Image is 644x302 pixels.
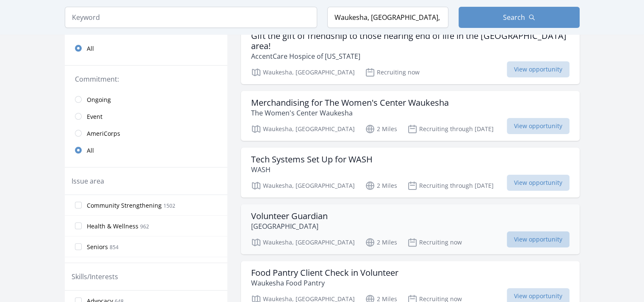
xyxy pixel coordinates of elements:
a: Gift the gift of friendship to those nearing end of life in the [GEOGRAPHIC_DATA] area! AccentCar... [241,24,580,84]
span: View opportunity [507,61,569,77]
p: Waukesha Food Pantry [251,278,398,288]
span: 962 [140,223,149,230]
p: Waukesha, [GEOGRAPHIC_DATA] [251,181,355,191]
a: All [65,142,227,159]
span: View opportunity [507,231,569,247]
button: Search [459,7,580,28]
p: WASH [251,165,373,175]
p: 2 Miles [365,124,397,134]
span: 854 [110,244,119,251]
a: Tech Systems Set Up for WASH WASH Waukesha, [GEOGRAPHIC_DATA] 2 Miles Recruiting through [DATE] V... [241,148,580,198]
p: [GEOGRAPHIC_DATA] [251,221,328,231]
input: Location [327,7,448,28]
p: 2 Miles [365,237,397,247]
p: Recruiting now [365,67,420,77]
span: All [87,44,94,53]
p: The Women's Center Waukesha [251,108,449,118]
p: Waukesha, [GEOGRAPHIC_DATA] [251,124,355,134]
a: All [65,40,227,57]
p: Recruiting through [DATE] [407,181,494,191]
h3: Merchandising for The Women's Center Waukesha [251,98,449,108]
span: View opportunity [507,175,569,191]
p: Recruiting through [DATE] [407,124,494,134]
span: All [87,146,94,155]
p: Waukesha, [GEOGRAPHIC_DATA] [251,67,355,77]
input: Seniors 854 [75,243,82,250]
input: Health & Wellness 962 [75,222,82,229]
span: View opportunity [507,118,569,134]
span: Community Strengthening [87,201,162,210]
legend: Commitment: [75,74,217,84]
a: AmeriCorps [65,125,227,142]
a: Merchandising for The Women's Center Waukesha The Women's Center Waukesha Waukesha, [GEOGRAPHIC_D... [241,91,580,141]
span: Health & Wellness [87,222,138,231]
span: Ongoing [87,96,111,104]
a: Volunteer Guardian [GEOGRAPHIC_DATA] Waukesha, [GEOGRAPHIC_DATA] 2 Miles Recruiting now View oppo... [241,204,580,254]
h3: Tech Systems Set Up for WASH [251,154,373,165]
h3: Food Pantry Client Check in Volunteer [251,268,398,278]
input: Keyword [65,7,317,28]
legend: Skills/Interests [72,272,118,282]
a: Event [65,108,227,125]
legend: Issue area [72,176,104,186]
h3: Gift the gift of friendship to those nearing end of life in the [GEOGRAPHIC_DATA] area! [251,31,569,51]
span: AmeriCorps [87,129,120,138]
p: AccentCare Hospice of [US_STATE] [251,51,569,61]
span: Event [87,113,102,121]
a: Ongoing [65,91,227,108]
p: Waukesha, [GEOGRAPHIC_DATA] [251,237,355,247]
span: Search [503,12,525,22]
p: 2 Miles [365,181,397,191]
p: Recruiting now [407,237,462,247]
span: 1502 [163,202,175,209]
span: Seniors [87,243,108,251]
h3: Volunteer Guardian [251,211,328,221]
input: Community Strengthening 1502 [75,202,82,209]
